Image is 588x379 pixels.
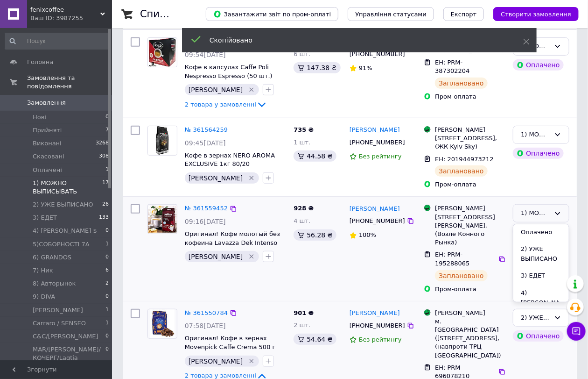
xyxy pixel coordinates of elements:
[355,11,427,18] span: Управління статусами
[33,332,98,341] span: C&C/[PERSON_NAME]
[33,306,83,315] span: [PERSON_NAME]
[27,74,112,91] span: Замовлення та повідомлення
[33,319,86,328] span: Carraro / SENSEO
[513,59,563,71] div: Оплачено
[185,101,267,108] a: 2 товара у замовленні
[147,126,177,156] a: Фото товару
[294,205,314,212] span: 928 ₴
[206,7,338,21] button: Завантажити звіт по пром-оплаті
[150,309,175,338] img: Фото товару
[33,166,62,174] span: Оплачені
[513,148,563,159] div: Оплачено
[185,218,226,225] span: 09:16[DATE]
[189,253,243,260] span: [PERSON_NAME]
[294,150,336,162] div: 44.58 ₴
[105,266,109,275] span: 6
[105,227,109,235] span: 0
[248,358,255,365] svg: Видалити мітку
[105,253,109,262] span: 0
[443,7,484,21] button: Експорт
[185,372,267,379] a: 2 товара у замовленні
[105,306,109,315] span: 1
[513,285,569,321] li: 4) [PERSON_NAME] $
[33,139,62,148] span: Виконані
[105,319,109,328] span: 1
[513,241,569,267] li: 2) УЖЕ ВЫПИСАНО
[248,174,255,182] svg: Видалити мітку
[248,253,255,260] svg: Видалити мітку
[435,309,505,317] div: [PERSON_NAME]
[294,50,310,57] span: 6 шт.
[33,293,55,301] span: 9) DIVA
[185,372,256,379] span: 2 товара у замовленні
[33,279,76,288] span: 8) Авторынок
[105,279,109,288] span: 2
[33,227,97,235] span: 4) [PERSON_NAME] $
[189,358,243,365] span: [PERSON_NAME]
[493,7,579,21] button: Створити замовлення
[435,156,494,163] span: ЕН: 201944973212
[105,240,109,249] span: 1
[350,205,400,214] a: [PERSON_NAME]
[33,266,53,275] span: 7) Ник
[294,334,336,345] div: 54.64 ₴
[30,6,100,14] span: fenixcoffee
[33,113,46,122] span: Нові
[33,345,105,362] span: MAR/[PERSON_NAME]/КОЧЕРГ/Laqtia
[294,62,340,73] div: 147.38 ₴
[148,206,177,233] img: Фото товару
[185,335,276,350] a: Оригинал! Кофе в зернах Movenpick Caffe Crema 500 г
[210,36,500,45] div: Скопійовано
[294,309,314,316] span: 901 ₴
[185,230,280,255] a: Оригинал! Кофе молотый без кофеина Lavazza Dek Intenso (Lavazza Decaffeinato), 250г
[294,229,336,241] div: 56.28 ₴
[294,322,310,329] span: 2 шт.
[521,130,550,140] div: 1) МОЖНО ВЫПИСЫВАТЬ
[435,251,469,267] span: ЕН: PRM-195288065
[501,11,571,18] span: Створити замовлення
[33,253,71,262] span: 6) GRANDOS
[105,345,109,362] span: 0
[105,293,109,301] span: 0
[513,267,569,285] li: 3) ЕДЕТ
[147,37,177,67] a: Фото товару
[435,134,505,151] div: [STREET_ADDRESS], (ЖК Kyiv Sky)
[102,179,109,196] span: 17
[33,152,64,161] span: Скасовані
[359,336,402,343] span: Без рейтингу
[30,14,112,22] div: Ваш ID: 3987255
[185,205,228,212] a: № 361559452
[33,214,57,222] span: 3) ЕДЕТ
[350,309,400,318] a: [PERSON_NAME]
[435,59,469,75] span: ЕН: PRM-387302204
[33,240,90,249] span: 5)СОБОРНОСТІ 7А
[294,126,314,133] span: 735 ₴
[359,64,372,72] span: 91%
[213,10,331,18] span: Завантажити звіт по пром-оплаті
[435,78,488,89] div: Заплановано
[147,204,177,234] a: Фото товару
[185,64,273,88] a: Кофе в капсулах Caffe Poli Nespresso Espresso (50 шт.) [GEOGRAPHIC_DATA]
[521,313,550,323] div: 2) УЖЕ ВЫПИСАНО
[484,10,579,17] a: Створити замовлення
[294,217,310,224] span: 4 шт.
[140,8,235,20] h1: Список замовлень
[359,153,402,160] span: Без рейтингу
[435,204,505,213] div: [PERSON_NAME]
[185,139,226,147] span: 09:45[DATE]
[350,126,400,135] a: [PERSON_NAME]
[185,126,228,133] a: № 361564259
[435,93,505,101] div: Пром-оплата
[185,309,228,316] a: № 361550784
[105,126,109,135] span: 7
[248,86,255,93] svg: Видалити мітку
[185,152,275,168] a: Кофе в зернах NERO AROMA EXCLUSIVE 1кг 80/20
[521,208,550,218] div: 1) МОЖНО ВЫПИСЫВАТЬ
[185,101,256,108] span: 2 товара у замовленні
[435,317,505,360] div: м. [GEOGRAPHIC_DATA] ([STREET_ADDRESS], (навпроти ТРЦ [GEOGRAPHIC_DATA])
[348,7,434,21] button: Управління статусами
[567,322,586,341] button: Чат з покупцем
